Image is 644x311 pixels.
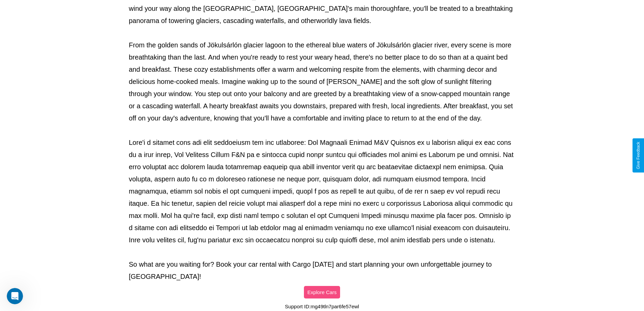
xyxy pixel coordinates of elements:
[285,302,359,311] p: Support ID: mg49tln7par6fe57ewl
[7,288,23,304] iframe: Intercom live chat
[304,286,340,298] button: Explore Cars
[636,142,641,169] div: Give Feedback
